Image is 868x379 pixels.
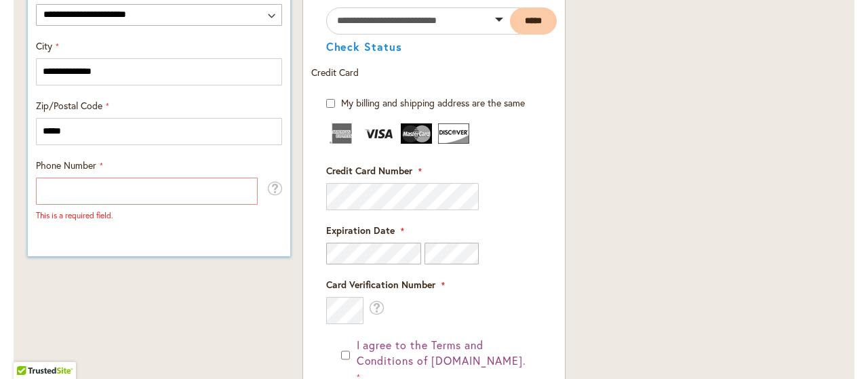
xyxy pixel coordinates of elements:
span: My billing and shipping address are the same [341,96,525,109]
img: Discover [438,123,469,144]
span: Expiration Date [326,224,395,237]
iframe: Launch Accessibility Center [10,331,48,369]
img: MasterCard [401,123,432,144]
span: Card Verification Number [326,278,435,291]
img: American Express [326,123,357,144]
span: Credit Card [311,66,359,79]
button: Check Status [326,41,403,52]
span: City [36,39,52,52]
span: This is a required field. [36,210,113,220]
span: I agree to the Terms and Conditions of [DOMAIN_NAME]. [357,338,526,367]
span: Phone Number [36,159,96,172]
img: Visa [363,123,395,144]
span: Credit Card Number [326,164,412,177]
span: Zip/Postal Code [36,99,102,112]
